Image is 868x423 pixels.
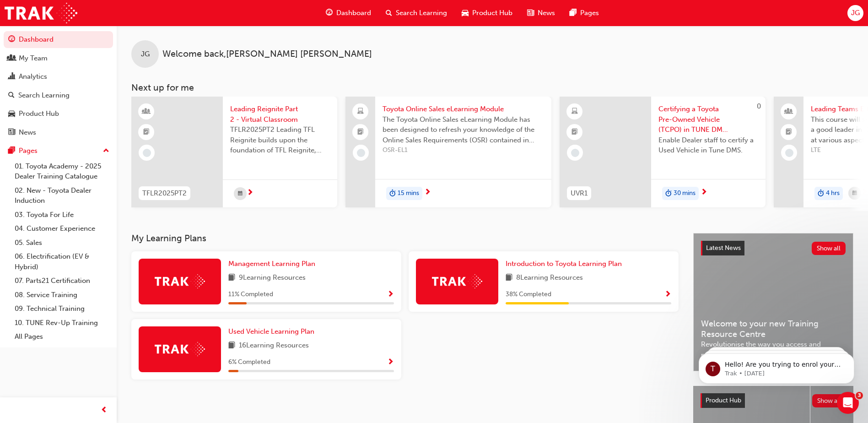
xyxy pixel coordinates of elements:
[424,189,431,197] span: next-icon
[155,274,205,288] img: Trak
[230,125,330,156] span: TFLR2025PT2 Leading TFL Reignite builds upon the foundation of TFL Reignite, reaffirming our comm...
[228,357,270,368] span: 6 % Completed
[786,106,792,118] span: people-icon
[847,5,863,21] button: JG
[228,340,235,352] span: book-icon
[506,259,625,269] a: Introduction to Toyota Learning Plan
[143,149,151,157] span: learningRecordVerb_NONE-icon
[4,31,113,48] a: Dashboard
[757,102,761,110] span: 0
[786,126,792,138] span: booktick-icon
[674,188,695,199] span: 30 mins
[11,302,113,316] a: 09. Technical Training
[4,50,113,67] a: My Team
[398,188,419,199] span: 15 mins
[239,272,306,284] span: 9 Learning Resources
[386,7,392,19] span: search-icon
[162,49,372,60] span: Welcome back , [PERSON_NAME] [PERSON_NAME]
[228,272,235,284] span: book-icon
[11,249,113,274] a: 06. Electrification (EV & Hybrid)
[19,127,36,138] div: News
[143,106,150,118] span: learningResourceType_INSTRUCTOR_LED-icon
[851,8,860,18] span: JG
[4,87,113,104] a: Search Learning
[571,149,579,157] span: learningRecordVerb_NONE-icon
[454,4,520,22] a: car-iconProduct Hub
[326,7,333,19] span: guage-icon
[4,105,113,122] a: Product Hub
[131,97,337,207] a: TFLR2025PT2Leading Reignite Part 2 - Virtual ClassroomTFLR2025PT2 Leading TFL Reignite builds upo...
[571,126,578,138] span: booktick-icon
[4,124,113,141] a: News
[785,149,793,157] span: learningRecordVerb_NONE-icon
[8,129,15,137] span: news-icon
[103,145,109,157] span: up-icon
[18,90,70,101] div: Search Learning
[701,393,846,408] a: Product HubShow all
[506,260,622,268] span: Introduction to Toyota Learning Plan
[5,3,77,23] img: Trak
[8,147,15,155] span: pages-icon
[11,222,113,236] a: 04. Customer Experience
[117,82,868,93] h3: Next up for me
[101,405,108,416] span: prev-icon
[389,188,396,200] span: duration-icon
[812,242,846,255] button: Show all
[8,36,15,44] span: guage-icon
[11,288,113,302] a: 08. Service Training
[228,289,273,300] span: 11 % Completed
[228,326,318,337] a: Used Vehicle Learning Plan
[432,274,482,288] img: Trak
[571,106,578,118] span: learningResourceType_ELEARNING-icon
[580,8,599,18] span: Pages
[8,110,15,118] span: car-icon
[143,126,150,138] span: booktick-icon
[8,73,15,81] span: chart-icon
[4,142,113,159] button: Pages
[8,54,15,63] span: people-icon
[345,97,551,207] a: Toyota Online Sales eLearning ModuleThe Toyota Online Sales eLearning Module has been designed to...
[383,114,544,146] span: The Toyota Online Sales eLearning Module has been designed to refresh your knowledge of the Onlin...
[247,189,253,197] span: next-icon
[387,289,394,300] button: Show Progress
[706,396,741,404] span: Product Hub
[357,149,365,157] span: learningRecordVerb_NONE-icon
[570,7,577,19] span: pages-icon
[571,188,588,199] span: UVR1
[19,146,38,156] div: Pages
[852,188,857,199] span: calendar-icon
[664,289,671,300] button: Show Progress
[387,291,394,299] span: Show Progress
[228,260,315,268] span: Management Learning Plan
[357,106,364,118] span: laptop-icon
[472,8,512,18] span: Product Hub
[812,394,846,407] button: Show all
[387,358,394,367] span: Show Progress
[11,184,113,208] a: 02. New - Toyota Dealer Induction
[228,327,314,336] span: Used Vehicle Learning Plan
[560,97,766,207] a: 0UVR1Certifying a Toyota Pre-Owned Vehicle (TCPO) in TUNE DMS e-Learning ModuleEnable Dealer staf...
[141,49,150,60] span: JG
[155,342,205,356] img: Trak
[562,4,606,22] a: pages-iconPages
[685,334,868,398] iframe: Intercom notifications message
[19,108,59,119] div: Product Hub
[228,259,319,269] a: Management Learning Plan
[818,188,824,200] span: duration-icon
[131,233,679,244] h3: My Learning Plans
[318,4,378,22] a: guage-iconDashboard
[4,29,113,142] button: DashboardMy TeamAnalyticsSearch LearningProduct HubNews
[11,330,113,344] a: All Pages
[856,392,863,399] span: 3
[238,188,243,200] span: calendar-icon
[462,7,469,19] span: car-icon
[701,319,846,339] span: Welcome to your new Training Resource Centre
[664,291,671,299] span: Show Progress
[516,272,583,284] span: 8 Learning Resources
[11,208,113,222] a: 03. Toyota For Life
